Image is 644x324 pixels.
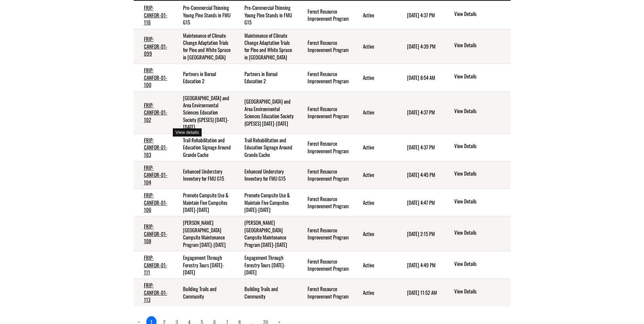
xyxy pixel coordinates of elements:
[397,251,443,279] td: 5/7/2025 4:49 PM
[144,101,167,123] a: FRIP-CANFOR-01-102
[397,1,443,29] td: 6/6/2025 4:37 PM
[144,191,167,213] a: FRIP-CANFOR-01-106
[297,216,353,251] td: Forest Resource Improvement Program
[397,161,443,188] td: 5/7/2025 4:45 PM
[407,108,435,116] time: [DATE] 4:37 PM
[407,199,435,206] time: [DATE] 4:47 PM
[443,1,510,29] td: action menu
[454,10,508,18] a: View details
[173,64,234,91] td: Partners in Boreal Education 2
[144,35,167,57] a: FRIP-CANFOR-01-099
[173,189,234,216] td: Promote Campsite Use & Maintain Five Campsites 2022-2027
[454,107,508,115] a: View details
[353,216,397,251] td: Active
[443,279,510,306] td: action menu
[234,161,297,188] td: Enhanced Understory Inventory for FMU G15
[134,279,173,306] td: FRIP-CANFOR-01-113
[297,279,353,306] td: Forest Resource Improvement Program
[134,251,173,279] td: FRIP-CANFOR-01-111
[173,91,234,133] td: Grande Prairie and Area Environmental Sciences Education Society (GPESES) 2022-2026
[443,216,510,251] td: action menu
[407,42,436,50] time: [DATE] 4:39 PM
[454,41,508,50] a: View details
[144,254,167,276] a: FRIP-CANFOR-01-111
[134,161,173,188] td: FRIP-CANFOR-01-104
[173,29,234,64] td: Maintenance of Climate Change Adaptation Trials for Pine and White Spruce in Alberta
[144,4,167,26] a: FRIP-CANFOR-01-116
[353,64,397,91] td: Active
[144,66,167,88] a: FRIP-CANFOR-01-100
[134,29,173,64] td: FRIP-CANFOR-01-099
[454,142,508,150] a: View details
[173,1,234,29] td: Pre-Commercial Thinning Young Pine Stands in FMU G15
[144,281,167,303] a: FRIP-CANFOR-01-113
[407,230,435,237] time: [DATE] 2:15 PM
[397,64,443,91] td: 9/11/2025 8:54 AM
[173,251,234,279] td: Engagement Through Forestry Tours 2022-2026
[144,222,167,245] a: FRIP-CANFOR-01-108
[443,64,510,91] td: action menu
[173,216,234,251] td: Hines Creek Area Campsite Maintenance Program 2022-2026
[173,161,234,188] td: Enhanced Understory Inventory for FMU G15
[134,189,173,216] td: FRIP-CANFOR-01-106
[353,29,397,64] td: Active
[443,133,510,161] td: action menu
[353,1,397,29] td: Active
[397,216,443,251] td: 7/11/2025 2:15 PM
[173,128,202,137] div: View details
[144,136,167,158] a: FRIP-CANFOR-01-103
[297,251,353,279] td: Forest Resource Improvement Program
[234,133,297,161] td: Trail Rehabilitation and Education Signage Around Grande Cache
[297,189,353,216] td: Forest Resource Improvement Program
[397,133,443,161] td: 6/6/2025 4:37 PM
[297,29,353,64] td: Forest Resource Improvement Program
[454,229,508,237] a: View details
[144,164,167,186] a: FRIP-CANFOR-01-104
[397,189,443,216] td: 5/7/2025 4:47 PM
[134,1,173,29] td: FRIP-CANFOR-01-116
[234,1,297,29] td: Pre-Commercial Thinning Young Pine Stands in FMU G15
[353,133,397,161] td: Active
[454,170,508,178] a: View details
[353,279,397,306] td: Active
[443,251,510,279] td: action menu
[234,251,297,279] td: Engagement Through Forestry Tours 2022-2026
[134,64,173,91] td: FRIP-CANFOR-01-100
[397,91,443,133] td: 6/6/2025 4:37 PM
[353,189,397,216] td: Active
[297,91,353,133] td: Forest Resource Improvement Program
[173,279,234,306] td: Building Trails and Community
[454,73,508,81] a: View details
[297,1,353,29] td: Forest Resource Improvement Program
[443,29,510,64] td: action menu
[454,260,508,268] a: View details
[173,133,234,161] td: Trail Rehabilitation and Education Signage Around Grande Cache
[353,91,397,133] td: Active
[234,189,297,216] td: Promote Campsite Use & Maintain Five Campsites 2022-2027
[234,279,297,306] td: Building Trails and Community
[353,251,397,279] td: Active
[407,74,435,81] time: [DATE] 8:54 AM
[297,161,353,188] td: Forest Resource Improvement Program
[407,261,436,269] time: [DATE] 4:49 PM
[353,161,397,188] td: Active
[234,64,297,91] td: Partners in Boreal Education 2
[134,216,173,251] td: FRIP-CANFOR-01-108
[234,216,297,251] td: Hines Creek Area Campsite Maintenance Program 2022-2026
[297,133,353,161] td: Forest Resource Improvement Program
[407,11,435,19] time: [DATE] 4:37 PM
[134,133,173,161] td: FRIP-CANFOR-01-103
[454,288,508,296] a: View details
[454,198,508,206] a: View details
[134,91,173,133] td: FRIP-CANFOR-01-102
[443,189,510,216] td: action menu
[397,279,443,306] td: 9/11/2025 11:52 AM
[443,91,510,133] td: action menu
[443,161,510,188] td: action menu
[407,143,435,151] time: [DATE] 4:37 PM
[234,91,297,133] td: Grande Prairie and Area Environmental Sciences Education Society (GPESES) 2022-2026
[297,64,353,91] td: Forest Resource Improvement Program
[397,29,443,64] td: 5/7/2025 4:39 PM
[407,289,437,296] time: [DATE] 11:52 AM
[407,171,435,178] time: [DATE] 4:45 PM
